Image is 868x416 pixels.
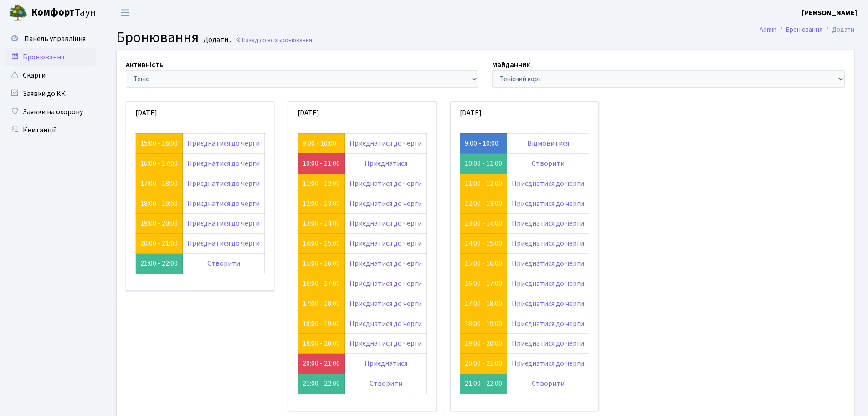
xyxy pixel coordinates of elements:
a: Створити [532,379,565,389]
a: Приєднатися [365,158,407,169]
a: 16:00 - 17:00 [140,158,178,169]
span: Таун [31,5,96,21]
span: Панель управління [24,34,86,44]
a: Скарги [5,66,96,84]
a: Приєднатися до черги [512,179,584,189]
a: Приєднатися до черги [187,218,260,228]
a: Приєднатися до черги [512,238,584,248]
a: Створити [207,258,240,269]
a: Бронювання [5,48,96,66]
td: 21:00 - 22:00 [460,374,507,394]
a: 19:00 - 20:00 [140,218,178,228]
a: 19:00 - 20:00 [465,338,502,348]
a: Приєднатися до черги [512,358,584,369]
a: 18:00 - 19:00 [140,199,178,209]
a: Приєднатися до черги [187,199,260,209]
a: Приєднатися до черги [187,158,260,169]
a: Приєднатися до черги [187,179,260,189]
a: Приєднатися до черги [512,218,584,228]
a: Створити [532,158,565,169]
label: Активність [126,59,163,70]
a: 15:00 - 16:00 [140,138,178,148]
a: Приєднатися до черги [512,279,584,289]
a: Створити [370,379,402,389]
b: [PERSON_NAME] [802,8,857,18]
label: Майданчик [492,59,530,70]
a: Приєднатися до черги [187,138,260,148]
a: 13:00 - 14:00 [465,218,502,228]
a: Заявки до КК [5,84,96,103]
img: logo.png [9,4,27,22]
td: 21:00 - 22:00 [298,374,345,394]
a: Приєднатися до черги [349,218,422,228]
a: Приєднатися до черги [512,319,584,329]
a: Бронювання [786,25,822,34]
a: 19:00 - 20:00 [303,338,340,348]
a: 13:00 - 14:00 [303,218,340,228]
a: Приєднатися до черги [512,338,584,348]
a: Назад до всіхБронювання [236,36,312,44]
div: [DATE] [288,102,436,124]
a: Приєднатися до черги [349,238,422,248]
a: 11:00 - 12:00 [465,179,502,189]
a: 12:00 - 13:00 [303,199,340,209]
a: 11:00 - 12:00 [303,179,340,189]
a: 15:00 - 16:00 [465,258,502,269]
a: Приєднатися до черги [187,238,260,248]
a: Приєднатися до черги [512,258,584,269]
a: Приєднатися до черги [349,319,422,329]
td: 21:00 - 22:00 [136,254,183,274]
a: 9:00 - 10:00 [303,138,336,148]
div: [DATE] [451,102,598,124]
a: Приєднатися до черги [512,199,584,209]
a: Приєднатися до черги [349,179,422,189]
a: 15:00 - 16:00 [303,258,340,269]
a: Приєднатися до черги [349,258,422,269]
a: Відмовитися [527,138,569,148]
a: Квитанції [5,121,96,139]
a: Приєднатися до черги [349,338,422,348]
a: Приєднатися до черги [349,138,422,148]
a: 14:00 - 15:00 [465,238,502,248]
a: 18:00 - 19:00 [465,319,502,329]
button: Переключити навігацію [114,5,137,20]
nav: breadcrumb [746,20,868,39]
a: 17:00 - 18:00 [140,179,178,189]
a: 17:00 - 18:00 [303,299,340,309]
a: 16:00 - 17:00 [303,279,340,289]
a: 20:00 - 21:00 [303,358,340,369]
a: 14:00 - 15:00 [303,238,340,248]
a: Admin [760,25,776,34]
a: Заявки на охорону [5,103,96,121]
a: Приєднатися [365,358,407,369]
a: 20:00 - 21:00 [140,238,178,248]
a: 17:00 - 18:00 [465,299,502,309]
a: 10:00 - 11:00 [303,158,340,169]
a: 20:00 - 21:00 [465,358,502,369]
li: Додати [822,25,854,35]
a: 12:00 - 13:00 [465,199,502,209]
a: Приєднатися до черги [349,299,422,309]
a: 18:00 - 19:00 [303,319,340,329]
td: 10:00 - 11:00 [460,153,507,174]
div: [DATE] [126,102,274,124]
a: Приєднатися до черги [349,279,422,289]
small: Додати . [201,36,231,44]
b: Комфорт [31,5,75,20]
a: Приєднатися до черги [512,299,584,309]
span: Бронювання [116,27,199,48]
a: 16:00 - 17:00 [465,279,502,289]
a: [PERSON_NAME] [802,7,857,18]
a: 9:00 - 10:00 [465,138,498,148]
a: Панель управління [5,30,96,48]
a: Приєднатися до черги [349,199,422,209]
span: Бронювання [277,36,312,44]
